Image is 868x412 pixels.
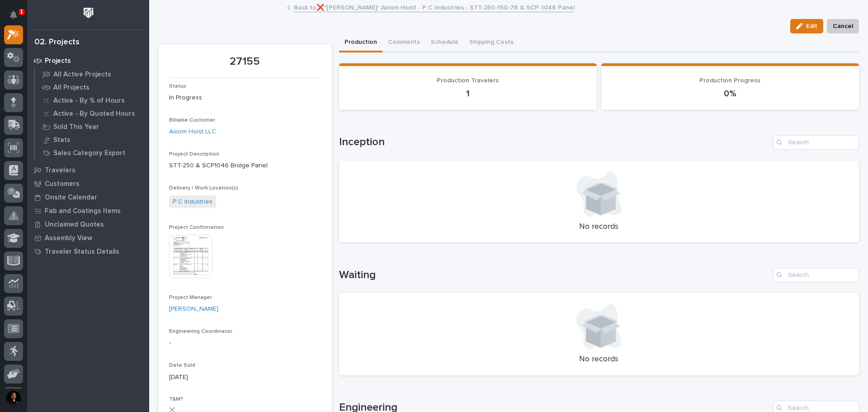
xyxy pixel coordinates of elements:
a: All Active Projects [35,68,149,81]
p: No records [350,355,849,365]
p: All Active Projects [53,71,111,79]
button: Shipping Costs [464,33,519,52]
p: Traveler Status Details [45,248,119,256]
p: Fab and Coatings Items [45,207,121,215]
p: Customers [45,180,80,188]
p: - [169,338,321,348]
a: Active - By Quoted Hours [35,107,149,120]
span: Engineering Coordinator [169,329,232,334]
span: Production Progress [699,77,760,84]
a: Traveler Status Details [27,245,149,258]
div: 02. Projects [34,38,80,47]
button: Schedule [425,33,464,52]
h1: Waiting [339,269,770,282]
input: Search [773,135,859,150]
span: Delivery / Work Location(s) [169,185,238,191]
button: Edit [790,19,823,33]
a: Onsite Calendar [27,190,149,204]
a: Customers [27,177,149,190]
button: Comments [382,33,425,52]
span: T&M? [169,397,183,402]
p: Onsite Calendar [45,194,97,202]
span: Project Description [169,152,219,157]
button: Cancel [827,19,859,33]
span: Project Confirmation [169,225,224,230]
span: Status [169,84,186,89]
a: Axiom Hoist LLC [169,127,216,137]
p: Stats [53,136,71,144]
a: Travelers [27,163,149,177]
p: Sold This Year [53,123,99,131]
span: Edit [806,22,817,30]
a: Sold This Year [35,120,149,133]
p: STT-250 & SCP1046 Bridge Panel [169,161,321,170]
p: 1 [20,9,23,15]
button: Production [339,33,382,52]
input: Search [773,268,859,282]
a: Unclaimed Quotes [27,218,149,231]
span: Date Sold [169,363,195,368]
p: 1 [350,88,586,99]
img: Workspace Logo [80,5,97,21]
a: Fab and Coatings Items [27,204,149,218]
p: Active - By Quoted Hours [53,110,135,118]
p: [DATE] [169,373,321,382]
p: All Projects [53,84,90,92]
div: Notifications1 [11,11,23,25]
p: 0% [612,88,848,99]
a: Active - By % of Hours [35,94,149,107]
a: Stats [35,133,149,146]
a: Projects [27,54,149,67]
button: users-avatar [4,388,23,407]
a: Assembly View [27,231,149,245]
p: Projects [45,57,71,65]
span: Billable Customer [169,118,215,123]
p: 27155 [169,55,321,68]
span: Cancel [833,21,853,32]
button: Notifications [4,5,23,24]
p: In Progress [169,93,321,103]
p: Active - By % of Hours [53,97,125,105]
h1: Inception [339,136,770,149]
a: Back to❌*[PERSON_NAME]* Axiom Hoist - P C Industries - STT-250-150-78 & SCP-1046 Panel [294,2,575,12]
span: Project Manager [169,295,212,300]
p: No records [350,222,849,232]
a: All Projects [35,81,149,94]
p: Sales Category Export [53,149,125,157]
a: [PERSON_NAME] [169,304,218,314]
p: Travelers [45,166,75,175]
p: Assembly View [45,234,92,242]
a: Sales Category Export [35,147,149,159]
span: Production Travelers [437,77,499,84]
a: P C Industries [173,197,212,207]
p: Unclaimed Quotes [45,221,104,229]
